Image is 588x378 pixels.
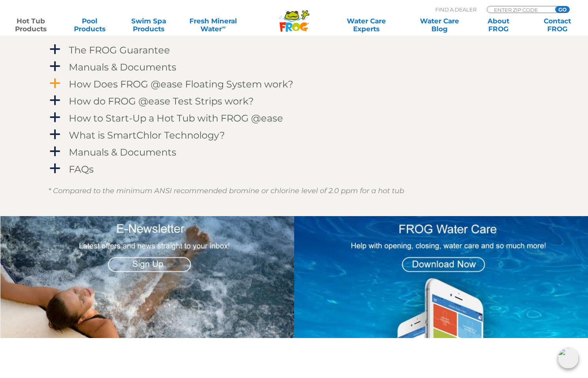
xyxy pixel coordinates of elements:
a: Hot TubProducts [8,17,54,33]
a: PoolProducts [67,17,113,33]
a: a Manuals & Documents [48,60,535,74]
a: Water CareBlog [417,17,463,33]
a: a How Does FROG @ease Floating System work? [48,77,535,91]
h4: What is SmartChlor Technology? [69,130,225,141]
a: Fresh MineralWater∞ [184,17,242,33]
a: ContactFROG [534,17,580,33]
span: a [49,146,61,158]
span: a [49,44,61,55]
p: Find A Dealer [435,6,476,13]
input: Zip Code Form [493,6,546,13]
h4: The FROG Guarantee [69,45,170,55]
a: a FAQs [48,162,535,177]
input: GO [555,6,569,13]
a: a The FROG Guarantee [48,43,535,57]
h4: Manuals & Documents [69,147,176,158]
a: AboutFROG [475,17,521,33]
sup: ∞ [222,24,225,30]
span: a [49,112,61,123]
h4: FAQs [69,164,94,175]
h4: Manuals & Documents [69,62,176,72]
span: a [49,163,61,175]
a: a Manuals & Documents [48,145,535,160]
a: Swim SpaProducts [126,17,172,33]
span: a [49,129,61,141]
a: Water CareExperts [329,17,403,33]
img: Newsletter Signup [0,216,295,338]
span: a [49,78,61,89]
span: a [49,95,61,106]
a: a How do FROG @ease Test Strips work? [48,94,535,108]
em: * Compared to the minimum ANSI recommended bromine or chlorine level of 2.0 ppm for a hot tub [48,186,404,195]
h4: How do FROG @ease Test Strips work? [69,96,254,106]
h4: How Does FROG @ease Floating System work? [69,79,293,89]
h4: How to Start-Up a Hot Tub with FROG @ease [69,113,283,123]
a: a How to Start-Up a Hot Tub with FROG @ease [48,111,535,125]
a: a What is SmartChlor Technology? [48,128,535,142]
span: a [49,61,61,72]
img: openIcon [558,348,579,369]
